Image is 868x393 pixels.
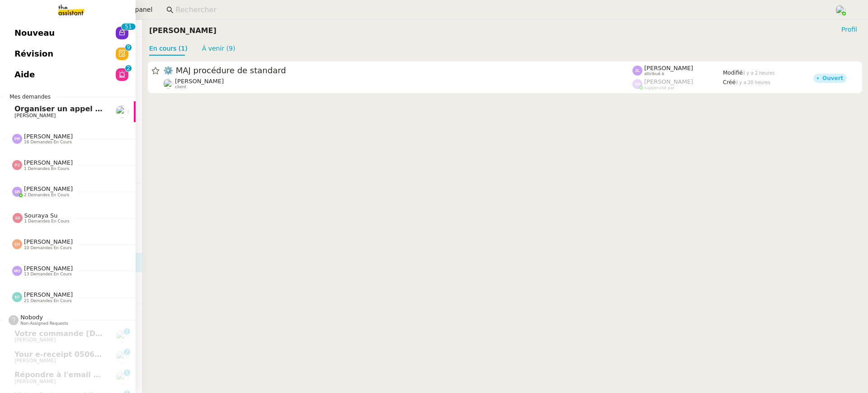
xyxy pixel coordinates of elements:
[24,238,73,245] span: [PERSON_NAME]
[175,78,224,85] span: [PERSON_NAME]
[163,79,173,89] img: users%2FLb8tVVcnxkNxES4cleXP4rKNCSJ2%2Favatar%2F2ff4be35-2167-49b6-8427-565bfd2dd78c
[835,5,845,15] img: users%2FyQfMwtYgTqhRP2YHWHmG2s2LYaD3%2Favatar%2Fprofile-pic.png
[125,65,132,71] nz-badge-sup: 2
[14,370,153,379] span: Répondre à l'email du fournisseur
[127,44,130,52] p: 9
[841,25,857,34] span: Profil
[12,187,22,197] img: svg
[644,65,693,71] span: [PERSON_NAME]
[125,24,128,32] p: 5
[14,26,55,40] span: Nouveau
[124,369,130,376] nz-badge-sup: 1
[128,24,132,32] p: 1
[14,337,56,343] span: [PERSON_NAME]
[24,166,69,171] span: 1 demandes en cours
[121,24,135,30] nz-badge-sup: 51
[24,140,72,145] span: 16 demandes en cours
[116,350,128,363] img: users%2FfjlNmCTkLiVoA3HQjY3GA5JXGxb2%2Favatar%2Fstarofservice_97480retdsc0392.png
[20,314,43,321] span: nobody
[116,330,128,343] img: users%2FfjlNmCTkLiVoA3HQjY3GA5JXGxb2%2Favatar%2Fstarofservice_97480retdsc0392.png
[12,160,22,170] img: svg
[24,298,72,303] span: 21 demandes en cours
[14,350,125,359] span: Your e-receipt 0506164495
[12,266,22,276] img: svg
[124,328,130,335] nz-badge-sup: 1
[644,78,693,85] span: [PERSON_NAME]
[127,65,130,73] p: 2
[24,193,69,198] span: 2 demandes en cours
[149,45,188,52] a: En cours (1)
[24,159,73,166] span: [PERSON_NAME]
[24,246,72,251] span: 10 demandes en cours
[125,369,129,378] p: 1
[723,70,743,76] span: Modifié
[743,71,775,76] span: il y a 2 heures
[175,4,825,16] input: Rechercher
[14,68,35,81] span: Aide
[20,321,68,326] span: Non-assigned requests
[736,80,770,85] span: il y a 20 heures
[163,66,632,75] span: ⚙️ MAJ procédure de standard
[125,349,129,357] p: 2
[838,24,861,34] button: Profil
[24,291,73,298] span: [PERSON_NAME]
[24,185,73,192] span: [PERSON_NAME]
[14,358,56,364] span: [PERSON_NAME]
[116,371,128,384] img: users%2FnSvcPnZyQ0RA1JfSOxSfyelNlJs1%2Favatar%2Fp1050537-640x427.jpg
[149,24,217,37] nz-page-header-title: [PERSON_NAME]
[14,113,56,118] span: [PERSON_NAME]
[632,80,642,90] img: svg
[12,239,22,249] img: svg
[13,213,23,223] img: svg
[632,66,642,76] img: svg
[24,219,70,224] span: 1 demandes en cours
[822,76,843,81] div: Ouvert
[24,265,73,272] span: [PERSON_NAME]
[202,45,236,52] a: À venir (9)
[723,79,736,85] span: Créé
[14,329,326,338] span: Votre commande [DOMAIN_NAME] (#402-6705958-2934761) a été expédiée.
[24,133,73,140] span: [PERSON_NAME]
[24,212,58,219] span: Souraya Su
[4,92,56,101] span: Mes demandes
[12,134,22,144] img: svg
[125,44,132,51] nz-badge-sup: 9
[644,72,664,77] span: attribué à
[12,292,22,302] img: svg
[9,314,68,326] app-user-label: Non-assigned requests
[632,78,723,90] app-user-label: suppervisé par
[124,349,130,355] nz-badge-sup: 2
[14,104,184,113] span: Organiser un appel avec [PERSON_NAME]
[163,78,632,90] app-user-detailed-label: client
[644,85,675,90] span: suppervisé par
[175,85,186,90] span: client
[116,105,128,118] img: users%2FLb8tVVcnxkNxES4cleXP4rKNCSJ2%2Favatar%2F2ff4be35-2167-49b6-8427-565bfd2dd78c
[125,328,129,336] p: 1
[14,379,56,384] span: [PERSON_NAME]
[632,65,723,76] app-user-label: attribué à
[24,272,72,277] span: 13 demandes en cours
[14,47,53,61] span: Révision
